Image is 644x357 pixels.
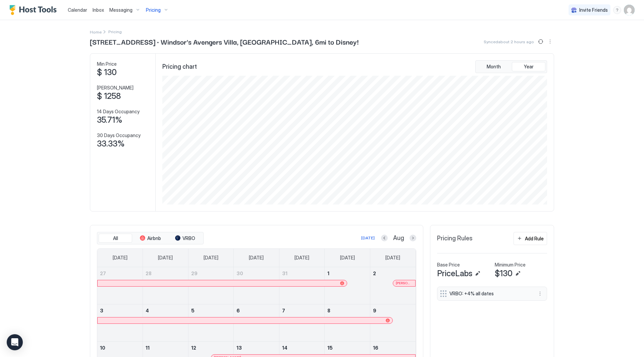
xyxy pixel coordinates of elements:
[437,262,460,268] span: Base Price
[333,249,362,267] a: Friday
[282,345,287,351] span: 14
[525,235,544,242] div: Add Rule
[151,249,179,267] a: Monday
[393,234,404,242] span: Aug
[437,269,472,279] span: PriceLabs
[536,290,544,298] button: More options
[143,304,189,341] td: August 4, 2025
[93,7,104,13] span: Inbox
[279,304,325,317] a: August 7, 2025
[143,342,188,354] a: August 11, 2025
[143,267,188,280] a: July 28, 2025
[236,271,243,276] span: 30
[97,267,143,304] td: July 27, 2025
[100,345,105,351] span: 10
[189,304,234,317] a: August 5, 2025
[113,235,118,241] span: All
[191,308,195,313] span: 5
[100,308,103,313] span: 3
[109,7,132,13] span: Messaging
[97,304,143,341] td: August 3, 2025
[396,281,413,285] span: [PERSON_NAME]
[97,304,143,317] a: August 3, 2025
[97,267,143,280] a: July 27, 2025
[282,308,285,313] span: 7
[546,38,554,46] button: More options
[370,342,416,354] a: August 16, 2025
[524,64,534,70] span: Year
[325,304,370,341] td: August 8, 2025
[68,7,87,13] span: Calendar
[197,249,225,267] a: Tuesday
[188,267,234,304] td: July 29, 2025
[373,308,376,313] span: 9
[294,255,309,261] span: [DATE]
[484,39,534,44] span: Synced about 2 hours ago
[97,115,122,125] span: 35.71%
[90,29,102,35] span: Home
[370,304,416,341] td: August 9, 2025
[279,342,325,354] a: August 14, 2025
[9,5,60,15] a: Host Tools Logo
[68,6,87,13] a: Calendar
[327,271,329,276] span: 1
[514,232,547,245] button: Add Rule
[99,234,132,243] button: All
[613,6,621,14] div: menu
[146,271,152,276] span: 28
[327,308,330,313] span: 8
[249,255,264,261] span: [DATE]
[90,37,359,47] span: [STREET_ADDRESS] · Windsor's Avengers Villa, [GEOGRAPHIC_DATA], 6mi to Disney!
[361,235,375,241] div: [DATE]
[182,235,195,241] span: VRBO
[327,345,333,351] span: 15
[385,255,400,261] span: [DATE]
[204,255,218,261] span: [DATE]
[97,139,125,149] span: 33.33%
[242,249,270,267] a: Wednesday
[475,60,547,73] div: tab-group
[108,29,122,34] span: Breadcrumb
[512,62,545,71] button: Year
[325,267,370,280] a: August 1, 2025
[279,267,325,280] a: July 31, 2025
[410,235,416,241] button: Next month
[90,28,102,35] div: Breadcrumb
[437,235,473,242] span: Pricing Rules
[236,308,240,313] span: 6
[146,345,150,351] span: 11
[340,255,355,261] span: [DATE]
[487,64,501,70] span: Month
[379,249,407,267] a: Saturday
[146,7,161,13] span: Pricing
[90,28,102,35] a: Home
[325,267,370,304] td: August 1, 2025
[97,67,117,77] span: $ 130
[106,249,134,267] a: Sunday
[495,262,526,268] span: Minimum Price
[162,63,197,71] span: Pricing chart
[133,234,167,243] button: Airbnb
[191,345,196,351] span: 12
[477,62,511,71] button: Month
[370,267,416,280] a: August 2, 2025
[100,271,106,276] span: 27
[381,235,388,241] button: Previous month
[234,342,279,354] a: August 13, 2025
[370,267,416,304] td: August 2, 2025
[191,271,198,276] span: 29
[546,38,554,46] div: menu
[449,291,529,297] span: VRBO: +4% all dates
[234,304,279,317] a: August 6, 2025
[234,304,279,341] td: August 6, 2025
[536,290,544,298] div: menu
[373,345,378,351] span: 16
[514,270,522,278] button: Edit
[282,271,287,276] span: 31
[288,249,316,267] a: Thursday
[234,267,279,304] td: July 30, 2025
[7,334,23,350] div: Open Intercom Messenger
[325,342,370,354] a: August 15, 2025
